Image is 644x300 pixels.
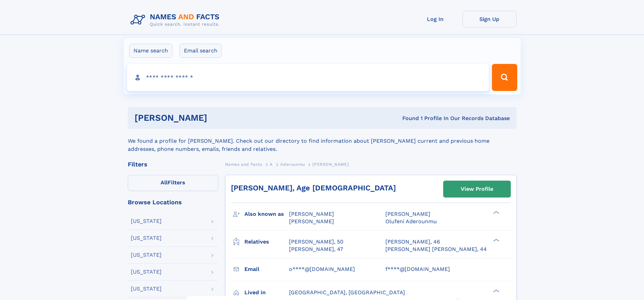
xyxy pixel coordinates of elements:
a: Names and Facts [225,160,262,168]
div: [US_STATE] [131,252,162,258]
div: Filters [128,161,218,167]
div: ❯ [492,210,500,215]
label: Email search [180,44,222,58]
div: Found 1 Profile In Our Records Database [305,115,510,122]
a: [PERSON_NAME], 46 [385,238,440,246]
a: Log In [408,11,462,27]
h3: Email [244,263,289,275]
span: Aderounmu [280,162,305,167]
div: [US_STATE] [131,286,162,292]
span: [PERSON_NAME] [385,211,430,217]
h1: [PERSON_NAME] [135,114,305,122]
a: View Profile [444,181,510,197]
a: Aderounmu [280,160,305,168]
span: Olufeni Aderounmu [385,218,437,225]
a: [PERSON_NAME], 47 [289,246,343,253]
div: We found a profile for [PERSON_NAME]. Check out our directory to find information about [PERSON_N... [128,129,517,153]
h3: Relatives [244,236,289,248]
h3: Also known as [244,208,289,220]
div: [US_STATE] [131,269,162,275]
a: [PERSON_NAME], 50 [289,238,343,246]
a: [PERSON_NAME], Age [DEMOGRAPHIC_DATA] [231,184,396,192]
a: A [270,160,273,168]
label: Filters [128,175,218,191]
span: A [270,162,273,167]
span: [PERSON_NAME] [289,211,334,217]
div: [US_STATE] [131,235,162,241]
div: ❯ [492,289,500,293]
a: Sign Up [462,11,517,27]
a: [PERSON_NAME] [PERSON_NAME], 44 [385,246,487,253]
img: Logo Names and Facts [128,11,225,29]
h3: Lived in [244,287,289,298]
input: search input [127,64,489,91]
span: [PERSON_NAME] [289,218,334,225]
span: All [161,179,168,186]
button: Search Button [492,64,517,91]
div: Browse Locations [128,199,218,205]
label: Name search [129,44,172,58]
div: ❯ [492,238,500,242]
span: [GEOGRAPHIC_DATA], [GEOGRAPHIC_DATA] [289,289,405,296]
div: [US_STATE] [131,218,162,224]
span: [PERSON_NAME] [312,162,349,167]
div: View Profile [461,181,493,197]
